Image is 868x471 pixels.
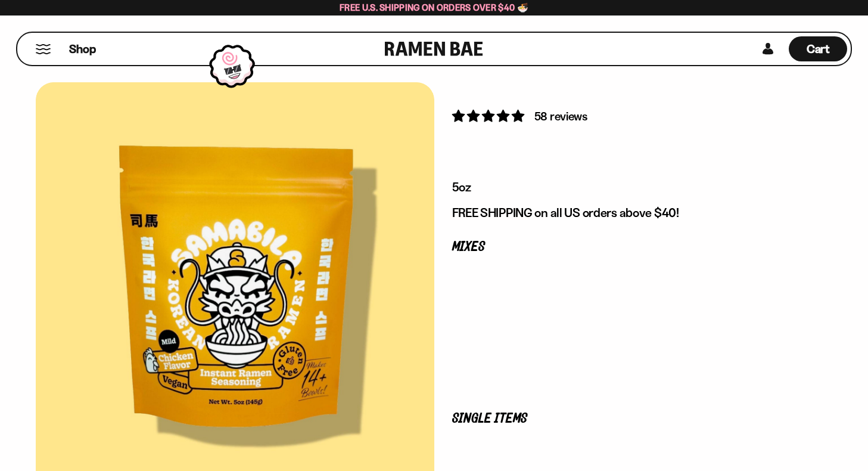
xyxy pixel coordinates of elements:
span: 58 reviews [534,109,587,123]
span: Cart [807,42,830,56]
a: Shop [69,36,96,61]
button: Mobile Menu Trigger [35,44,51,54]
span: Shop [69,41,96,57]
div: Cart [789,33,847,65]
span: 4.83 stars [452,109,527,123]
span: Free U.S. Shipping on Orders over $40 🍜 [340,2,528,13]
p: Single Items [452,413,815,424]
p: Mixes [452,241,815,253]
p: FREE SHIPPING on all US orders above $40! [452,205,815,221]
